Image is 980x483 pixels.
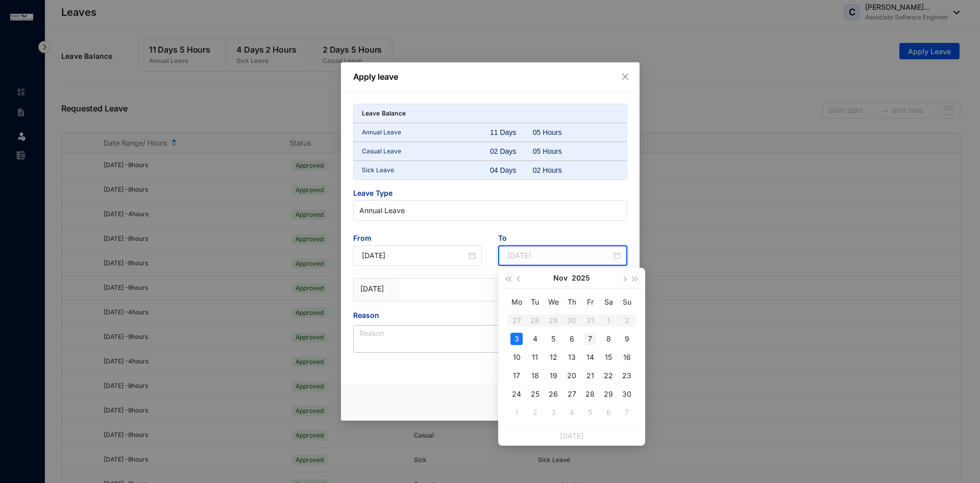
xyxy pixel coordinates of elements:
[353,325,627,353] textarea: Reason
[526,348,544,366] td: 2025-11-11
[602,370,615,382] div: 22
[544,348,562,366] td: 2025-11-12
[544,403,562,422] td: 2025-12-03
[544,366,562,385] td: 2025-11-19
[547,370,559,382] div: 19
[547,388,559,400] div: 26
[529,333,541,345] div: 4
[490,165,533,175] div: 04 Days
[581,366,599,385] td: 2025-11-21
[602,333,615,345] div: 8
[599,385,618,403] td: 2025-11-29
[581,385,599,403] td: 2025-11-28
[510,406,523,419] div: 1
[584,406,596,419] div: 5
[584,388,596,400] div: 28
[533,146,576,156] div: 05 Hours
[562,348,581,366] td: 2025-11-13
[599,366,618,385] td: 2025-11-22
[507,250,611,261] input: End Date
[507,385,526,403] td: 2025-11-24
[584,333,596,345] div: 7
[621,333,633,345] div: 9
[599,403,618,422] td: 2025-12-06
[581,348,599,366] td: 2025-11-14
[602,351,615,363] div: 15
[529,370,541,382] div: 18
[566,351,578,363] div: 13
[562,293,581,311] th: Th
[353,71,627,83] p: Apply leave
[618,385,636,403] td: 2025-11-30
[507,348,526,366] td: 2025-11-10
[362,127,491,137] p: Annual Leave
[353,310,386,321] label: Reason
[562,403,581,422] td: 2025-12-04
[360,284,393,294] p: [DATE]
[621,370,633,382] div: 23
[544,293,562,311] th: We
[599,293,618,311] th: Sa
[566,370,578,382] div: 20
[618,366,636,385] td: 2025-11-23
[507,330,526,348] td: 2025-11-03
[526,330,544,348] td: 2025-11-04
[529,351,541,363] div: 11
[362,250,467,261] input: Start Date
[581,330,599,348] td: 2025-11-07
[507,403,526,422] td: 2025-12-01
[547,333,559,345] div: 5
[359,203,621,218] span: Annual Leave
[510,351,523,363] div: 10
[581,403,599,422] td: 2025-12-05
[621,351,633,363] div: 16
[529,388,541,400] div: 25
[547,351,559,363] div: 12
[618,293,636,311] th: Su
[490,127,533,137] div: 11 Days
[584,351,596,363] div: 14
[507,366,526,385] td: 2025-11-17
[353,233,482,245] span: From
[602,388,615,400] div: 29
[533,165,576,175] div: 02 Hours
[599,330,618,348] td: 2025-11-08
[572,268,590,288] button: 2025
[490,146,533,156] div: 02 Days
[618,348,636,366] td: 2025-11-16
[526,293,544,311] th: Tu
[544,330,562,348] td: 2025-11-05
[533,127,576,137] div: 05 Hours
[581,293,599,311] th: Fr
[618,330,636,348] td: 2025-11-09
[602,406,615,419] div: 6
[566,406,578,419] div: 4
[620,71,631,82] button: Close
[621,388,633,400] div: 30
[621,406,633,419] div: 7
[526,403,544,422] td: 2025-12-02
[510,370,523,382] div: 17
[618,403,636,422] td: 2025-12-07
[562,330,581,348] td: 2025-11-06
[547,406,559,419] div: 3
[362,165,491,175] p: Sick Leave
[510,388,523,400] div: 24
[553,268,568,288] button: Nov
[566,333,578,345] div: 6
[529,406,541,419] div: 2
[621,73,629,81] span: close
[362,108,406,119] p: Leave Balance
[562,366,581,385] td: 2025-11-20
[544,385,562,403] td: 2025-11-26
[510,333,523,345] div: 3
[507,293,526,311] th: Mo
[599,348,618,366] td: 2025-11-15
[526,366,544,385] td: 2025-11-18
[584,370,596,382] div: 21
[362,146,491,156] p: Casual Leave
[526,385,544,403] td: 2025-11-25
[562,385,581,403] td: 2025-11-27
[498,233,627,245] span: To
[353,188,627,200] span: Leave Type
